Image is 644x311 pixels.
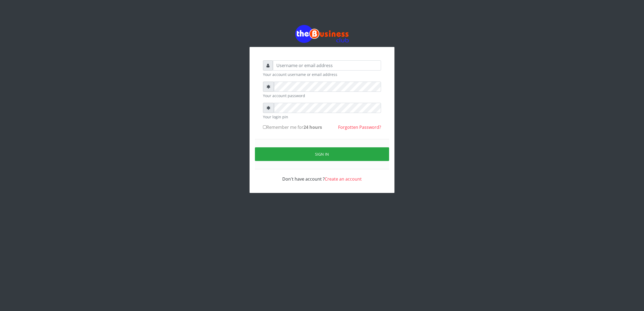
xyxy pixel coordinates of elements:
input: Username or email address [273,60,381,71]
a: Forgotten Password? [338,124,381,130]
a: Create an account [325,176,362,182]
input: Remember me for24 hours [263,125,266,129]
label: Remember me for [263,124,322,130]
small: Your account password [263,93,381,98]
small: Your login pin [263,114,381,120]
small: Your account username or email address [263,72,381,77]
b: 24 hours [303,124,322,130]
div: Don't have account ? [263,169,381,182]
button: Sign in [255,147,389,161]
